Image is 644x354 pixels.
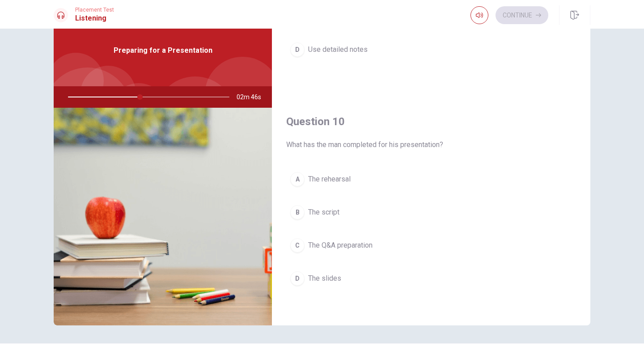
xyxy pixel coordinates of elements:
button: BThe script [286,201,576,223]
span: What has the man completed for his presentation? [286,139,576,150]
h4: Question 10 [286,114,576,129]
h1: Listening [75,13,114,24]
div: A [290,172,305,186]
img: Preparing for a Presentation [54,108,272,325]
span: The rehearsal [308,174,351,185]
button: DUse detailed notes [286,38,576,61]
div: B [290,205,305,219]
button: DThe slides [286,267,576,290]
div: D [290,271,305,286]
span: The slides [308,273,341,284]
span: The script [308,207,339,218]
span: The Q&A preparation [308,240,373,251]
div: D [290,42,305,57]
div: C [290,238,305,253]
span: 02m 46s [237,86,268,108]
span: Placement Test [75,7,114,13]
span: Preparing for a Presentation [114,45,212,56]
button: AThe rehearsal [286,168,576,190]
span: Use detailed notes [308,44,368,55]
button: CThe Q&A preparation [286,234,576,257]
